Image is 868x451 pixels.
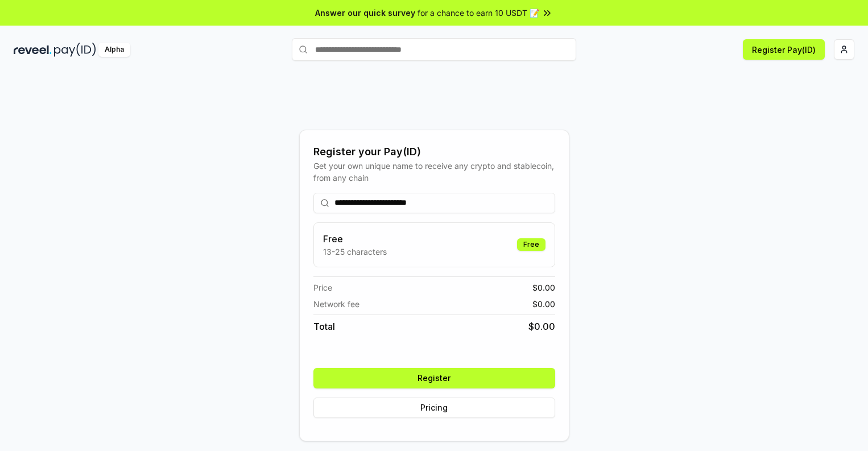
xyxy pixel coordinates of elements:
[313,144,555,160] div: Register your Pay(ID)
[418,7,539,19] span: for a chance to earn 10 USDT 📝
[14,43,52,57] img: reveel_dark
[315,7,415,19] span: Answer our quick survey
[54,43,96,57] img: pay_id
[313,398,555,418] button: Pricing
[313,282,332,293] span: Price
[313,160,555,184] div: Get your own unique name to receive any crypto and stablecoin, from any chain
[313,320,335,333] span: Total
[98,43,130,57] div: Alpha
[528,320,555,333] span: $ 0.00
[517,238,545,251] div: Free
[532,298,555,310] span: $ 0.00
[313,368,555,388] button: Register
[323,246,387,258] p: 13-25 characters
[323,232,387,246] h3: Free
[743,39,825,60] button: Register Pay(ID)
[313,298,359,310] span: Network fee
[532,282,555,293] span: $ 0.00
